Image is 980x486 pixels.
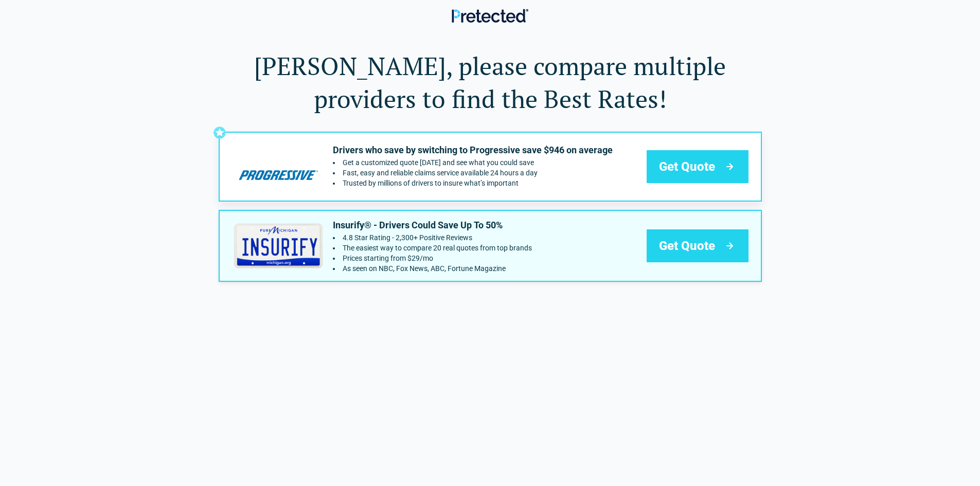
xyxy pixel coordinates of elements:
[219,49,762,115] h1: [PERSON_NAME], please compare multiple providers to find the Best Rates!
[219,210,762,282] a: insurify's logoInsurify® - Drivers Could Save Up To 50%4.8 Star Rating - 2,300+ Positive ReviewsT...
[232,144,325,189] img: progressive's logo
[333,219,532,231] p: Insurify® - Drivers Could Save Up To 50%
[333,254,532,262] li: Prices starting from $29/mo
[659,158,715,175] span: Get Quote
[333,233,532,242] li: 4.8 Star Rating - 2,300+ Positive Reviews
[333,244,532,252] li: The easiest way to compare 20 real quotes from top brands
[333,179,613,187] li: Trusted by millions of drivers to insure what’s important
[232,223,325,268] img: insurify's logo
[333,144,613,156] p: Drivers who save by switching to Progressive save $946 on average
[219,132,762,202] a: progressive's logoDrivers who save by switching to Progressive save $946 on averageGet a customiz...
[333,158,613,167] li: Get a customized quote today and see what you could save
[659,238,715,254] span: Get Quote
[333,169,613,177] li: Fast, easy and reliable claims service available 24 hours a day
[333,264,532,273] li: As seen on NBC, Fox News, ABC, Fortune Magazine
